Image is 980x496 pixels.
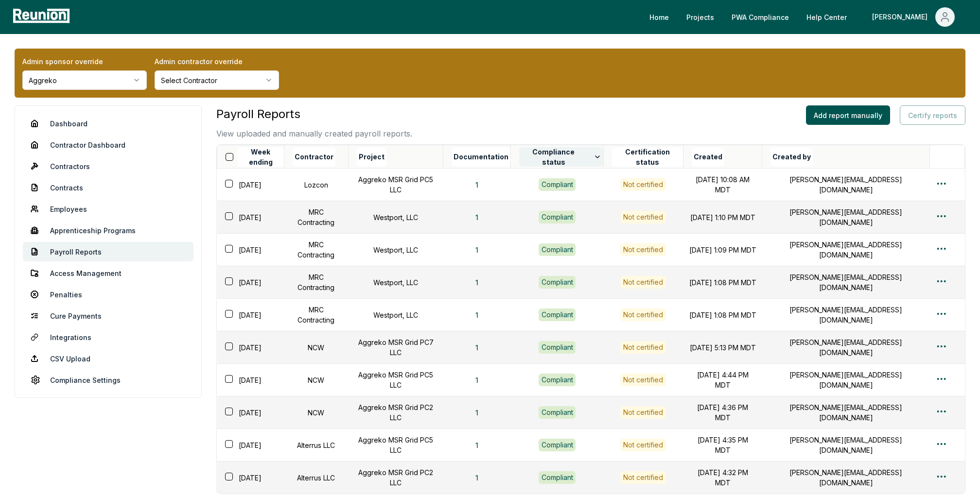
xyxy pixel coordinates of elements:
[872,7,931,27] div: [PERSON_NAME]
[683,169,762,201] td: [DATE] 10:08 AM MDT
[216,128,412,139] p: View uploaded and manually created payroll reports.
[762,462,930,494] td: [PERSON_NAME][EMAIL_ADDRESS][DOMAIN_NAME]
[293,147,335,167] button: Contractor
[223,406,284,420] div: [DATE]
[864,7,962,27] button: [PERSON_NAME]
[762,429,930,462] td: [PERSON_NAME][EMAIL_ADDRESS][DOMAIN_NAME]
[348,364,443,396] td: Aggreko MSR Grid PC5 LLC
[348,396,443,429] td: Aggreko MSR Grid PC2 LLC
[284,331,348,364] td: NCW
[223,275,284,290] div: [DATE]
[284,462,348,494] td: Alterrus LLC
[620,406,666,419] button: Not certified
[642,7,677,27] a: Home
[348,201,443,234] td: Westport, LLC
[620,211,666,223] button: Not certified
[620,308,666,321] button: Not certified
[223,438,284,452] div: [DATE]
[23,135,193,154] a: Contractor Dashboard
[683,396,762,429] td: [DATE] 4:36 PM MDT
[348,429,443,462] td: Aggreko MSR Grid PC5 LLC
[468,175,486,194] button: 1
[539,211,576,223] div: Compliant
[22,56,147,67] label: Admin sponsor override
[762,201,930,234] td: [PERSON_NAME][EMAIL_ADDRESS][DOMAIN_NAME]
[683,364,762,396] td: [DATE] 4:44 PM MDT
[237,147,284,167] button: Week ending
[762,396,930,429] td: [PERSON_NAME][EMAIL_ADDRESS][DOMAIN_NAME]
[468,468,486,487] button: 1
[357,147,386,167] button: Project
[348,462,443,494] td: Aggreko MSR Grid PC2 LLC
[23,199,193,219] a: Employees
[620,439,666,451] div: Not certified
[762,266,930,299] td: [PERSON_NAME][EMAIL_ADDRESS][DOMAIN_NAME]
[683,201,762,234] td: [DATE] 1:10 PM MDT
[216,105,412,123] h3: Payroll Reports
[223,341,284,355] div: [DATE]
[468,370,486,390] button: 1
[223,210,284,224] div: [DATE]
[683,331,762,364] td: [DATE] 5:13 PM MDT
[348,299,443,331] td: Westport, LLC
[762,331,930,364] td: [PERSON_NAME][EMAIL_ADDRESS][DOMAIN_NAME]
[620,178,666,191] button: Not certified
[468,305,486,325] button: 1
[284,429,348,462] td: Alterrus LLC
[679,7,722,27] a: Projects
[452,147,510,167] button: Documentation
[284,364,348,396] td: NCW
[539,406,576,419] div: Compliant
[762,299,930,331] td: [PERSON_NAME][EMAIL_ADDRESS][DOMAIN_NAME]
[284,299,348,331] td: MRC Contracting
[468,403,486,422] button: 1
[284,169,348,201] td: Lozcon
[284,201,348,234] td: MRC Contracting
[223,308,284,322] div: [DATE]
[348,169,443,201] td: Aggreko MSR Grid PC5 LLC
[23,306,193,325] a: Cure Payments
[539,471,576,484] div: Compliant
[683,429,762,462] td: [DATE] 4:35 PM MDT
[23,263,193,283] a: Access Management
[612,147,683,167] button: Certification status
[620,341,666,354] button: Not certified
[683,462,762,494] td: [DATE] 4:32 PM MDT
[539,308,576,321] div: Compliant
[519,147,603,167] button: Compliance status
[620,471,666,484] div: Not certified
[724,7,797,27] a: PWA Compliance
[348,234,443,266] td: Westport, LLC
[223,471,284,485] div: [DATE]
[799,7,855,27] a: Help Center
[468,338,486,357] button: 1
[620,374,666,386] button: Not certified
[155,56,279,67] label: Admin contractor override
[284,266,348,299] td: MRC Contracting
[468,435,486,455] button: 1
[223,178,284,192] div: [DATE]
[284,234,348,266] td: MRC Contracting
[23,349,193,368] a: CSV Upload
[642,7,970,27] nav: Main
[539,374,576,386] div: Compliant
[223,243,284,257] div: [DATE]
[762,169,930,201] td: [PERSON_NAME][EMAIL_ADDRESS][DOMAIN_NAME]
[806,105,890,125] button: Add report manually
[23,242,193,261] a: Payroll Reports
[23,114,193,133] a: Dashboard
[620,243,666,256] button: Not certified
[539,276,576,289] div: Compliant
[468,240,486,259] button: 1
[620,276,666,289] button: Not certified
[468,207,486,227] button: 1
[539,341,576,354] div: Compliant
[23,156,193,176] a: Contractors
[23,178,193,197] a: Contracts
